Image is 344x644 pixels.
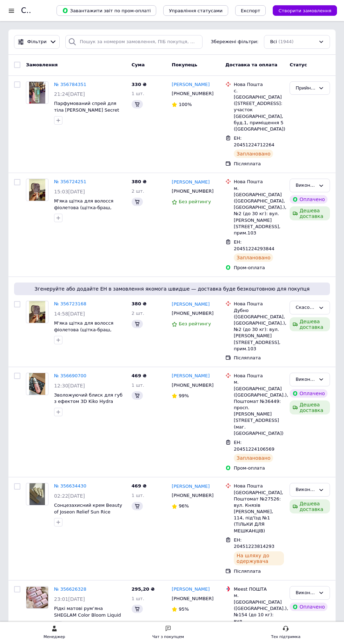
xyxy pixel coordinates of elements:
div: Заплановано [234,253,273,262]
span: 1 шт. [132,383,144,388]
div: Менеджер [44,633,65,640]
div: Meest ПОШТА [234,586,284,592]
div: Скасовано [296,304,316,311]
button: Експорт [235,5,266,16]
a: № 356724251 [54,179,86,184]
span: Без рейтингу [179,199,211,204]
div: с. [GEOGRAPHIC_DATA] ([STREET_ADDRESS]: участок [GEOGRAPHIC_DATA], буд.1, приміщення 5 ([GEOGRAPH... [234,88,284,132]
div: Виконано [296,182,316,189]
button: Створити замовлення [273,5,337,16]
div: Пром-оплата [234,465,284,471]
span: Фільтри [27,39,47,45]
a: № 356723168 [54,301,86,306]
div: Дубно ([GEOGRAPHIC_DATA], [GEOGRAPHIC_DATA].), №2 (до 30 кг): вул. [PERSON_NAME][STREET_ADDRESS],... [234,307,284,352]
div: Дешева доставка [290,400,330,414]
div: Оплачено [290,603,328,611]
span: 469 ₴ [132,483,147,489]
span: Без рейтингу [179,321,211,326]
span: 295,20 ₴ [132,586,155,592]
span: ЕН: 20451224293844 [234,239,274,251]
a: Фото товару [26,301,48,323]
div: [PHONE_NUMBER] [170,89,214,98]
a: № 356634430 [54,483,86,489]
img: Фото товару [29,82,46,104]
a: [PERSON_NAME] [172,301,210,308]
div: Дешева доставка [290,499,330,513]
span: 15:03[DATE] [54,189,85,194]
span: Cума [132,62,145,67]
img: Фото товару [29,301,46,323]
div: м. [GEOGRAPHIC_DATA] ([GEOGRAPHIC_DATA], [GEOGRAPHIC_DATA].), №2 (до 30 кг): вул. [PERSON_NAME][S... [234,185,284,237]
div: Нова Пошта [234,81,284,88]
a: Створити замовлення [266,8,337,13]
button: Управління статусами [163,5,228,16]
a: [PERSON_NAME] [172,179,210,186]
img: Фото товару [29,373,46,395]
span: Доставка та оплата [225,62,277,67]
div: Післяплата [234,161,284,167]
img: Фото товару [29,179,46,201]
a: [PERSON_NAME] [172,586,210,593]
a: Зволожуючий блиск для губ з ефектом 3D Kiko Hydra Lipgloss номер 04 [54,392,123,411]
div: [PHONE_NUMBER] [170,491,214,500]
input: Пошук за номером замовлення, ПІБ покупця, номером телефону, Email, номером накладної [65,35,203,49]
a: М'яка щітка для волосся фіолетова (щітка-браш, розчіска, масажна щітка) [54,320,115,339]
span: 96% [179,503,189,509]
span: Покупець [172,62,197,67]
a: Парфумований спрей для тіла [PERSON_NAME] Secret Pear Glace 250 мл [54,101,119,119]
div: м. [GEOGRAPHIC_DATA] ([GEOGRAPHIC_DATA].), Поштомат №36449: просп. [PERSON_NAME][STREET_ADDRESS] ... [234,379,284,437]
img: Фото товару [26,587,48,608]
a: Рідкі матові румʼяна SHEGLAM Color Bloom Liquid Blush Float On [54,606,121,624]
a: № 356784351 [54,82,86,87]
span: 469 ₴ [132,373,147,378]
span: 14:58[DATE] [54,311,85,317]
span: Експорт [241,8,260,13]
span: 380 ₴ [132,301,147,306]
div: Післяплата [234,355,284,361]
span: Завантажити звіт по пром-оплаті [62,7,151,14]
div: [PHONE_NUMBER] [170,381,214,390]
div: Виконано [296,376,316,383]
div: Заплановано [234,454,273,462]
span: Статус [290,62,307,67]
div: На шляху до одержувача [234,551,284,565]
span: Згенеруйте або додайте ЕН в замовлення якомога швидше — доставка буде безкоштовною для покупця [17,285,327,292]
div: [PHONE_NUMBER] [170,594,214,603]
a: [PERSON_NAME] [172,81,210,88]
h1: Список замовлень [21,6,92,15]
span: 99% [179,393,189,398]
div: Нова Пошта [234,373,284,379]
div: Тех підтримка [271,633,300,640]
span: Замовлення [26,62,58,67]
button: Завантажити звіт по пром-оплаті [57,5,156,16]
div: Нова Пошта [234,179,284,185]
a: Фото товару [26,483,48,505]
a: № 356626328 [54,586,86,592]
div: [PHONE_NUMBER] [170,309,214,318]
a: [PERSON_NAME] [172,373,210,379]
span: 95% [179,606,189,612]
div: Пром-оплата [234,265,284,271]
a: М'яка щітка для волосся фіолетова (щітка-браш, розчіска, масажна щітка) [54,198,115,217]
span: Збережені фільтри: [211,39,259,45]
div: Нова Пошта [234,483,284,489]
div: Нова Пошта [234,301,284,307]
a: Сонцезахисний крем Beauty of Joseon Relief Sun Rice Probiotics SPF50+ PA++++ 50 мл ПОШКОДЖЕНА КОР... [54,503,125,527]
div: Дешева доставка [290,317,330,331]
span: (1944) [278,39,293,44]
div: Оплачено [290,195,328,204]
span: 23:01[DATE] [54,596,85,602]
span: 1 шт. [132,493,144,498]
span: 1 шт. [132,596,144,601]
span: ЕН: 20451224106569 [234,440,274,452]
div: Оплачено [290,389,328,398]
div: Заплановано [234,150,273,158]
img: Фото товару [29,483,45,505]
span: 2 шт. [132,188,144,194]
div: Післяплата [234,568,284,575]
div: Дешева доставка [290,206,330,220]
